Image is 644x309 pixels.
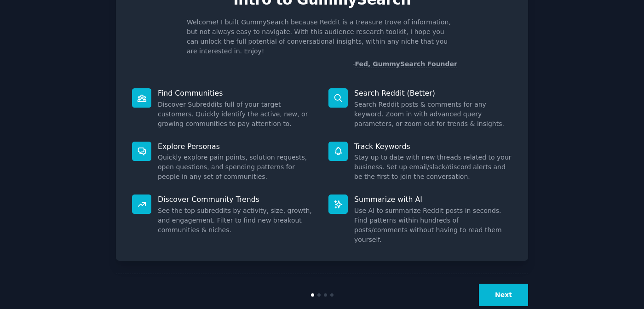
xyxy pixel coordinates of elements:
p: Welcome! I built GummySearch because Reddit is a treasure trove of information, but not always ea... [187,17,457,56]
dd: Search Reddit posts & comments for any keyword. Zoom in with advanced query parameters, or zoom o... [354,100,512,129]
p: Explore Personas [158,142,316,151]
p: Find Communities [158,88,316,98]
dd: Quickly explore pain points, solution requests, open questions, and spending patterns for people ... [158,153,316,182]
p: Track Keywords [354,142,512,151]
div: - [352,59,457,69]
dd: See the top subreddits by activity, size, growth, and engagement. Filter to find new breakout com... [158,206,316,235]
button: Next [479,284,528,306]
p: Summarize with AI [354,195,512,204]
dd: Use AI to summarize Reddit posts in seconds. Find patterns within hundreds of posts/comments with... [354,206,512,245]
dd: Discover Subreddits full of your target customers. Quickly identify the active, new, or growing c... [158,100,316,129]
dd: Stay up to date with new threads related to your business. Set up email/slack/discord alerts and ... [354,153,512,182]
a: Fed, GummySearch Founder [355,60,457,68]
p: Discover Community Trends [158,195,316,204]
p: Search Reddit (Better) [354,88,512,98]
